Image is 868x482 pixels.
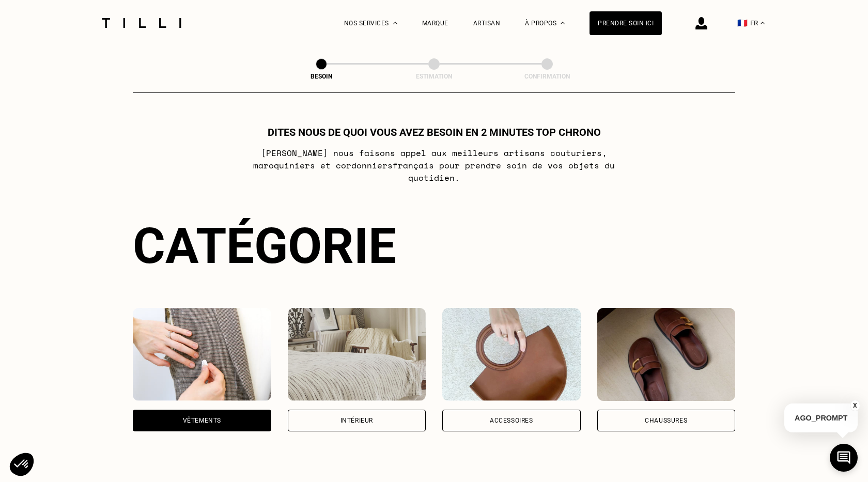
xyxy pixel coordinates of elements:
[442,308,581,401] img: Accessoires
[490,417,533,424] div: Accessoires
[590,11,662,35] a: Prendre soin ici
[850,400,860,411] button: X
[183,417,221,424] div: Vêtements
[495,73,599,80] div: Confirmation
[784,403,858,432] p: AGO_PROMPT
[422,20,448,27] a: Marque
[98,18,185,28] img: Logo du service de couturière Tilli
[268,126,601,138] h1: Dites nous de quoi vous avez besoin en 2 minutes top chrono
[270,73,373,80] div: Besoin
[695,17,707,29] img: icône connexion
[645,417,687,424] div: Chaussures
[761,22,765,24] img: menu déroulant
[340,417,373,424] div: Intérieur
[133,217,735,275] div: Catégorie
[133,308,271,401] img: Vêtements
[473,20,501,27] a: Artisan
[288,308,426,401] img: Intérieur
[393,22,397,24] img: Menu déroulant
[597,308,736,401] img: Chaussures
[561,22,565,24] img: Menu déroulant à propos
[382,73,486,80] div: Estimation
[737,18,748,28] span: 🇫🇷
[229,147,639,184] p: [PERSON_NAME] nous faisons appel aux meilleurs artisans couturiers , maroquiniers et cordonniers ...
